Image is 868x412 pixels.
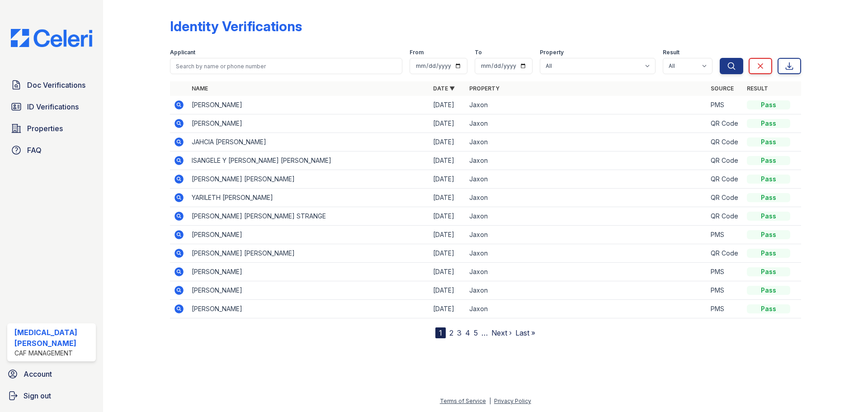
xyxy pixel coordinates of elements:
[515,328,535,337] a: Last »
[466,263,707,281] td: Jaxon
[711,85,734,92] a: Source
[188,189,429,207] td: YARILETH [PERSON_NAME]
[27,123,63,134] span: Properties
[747,100,790,109] div: Pass
[747,119,790,128] div: Pass
[466,189,707,207] td: Jaxon
[429,189,466,207] td: [DATE]
[707,300,743,318] td: PMS
[188,152,429,170] td: ISANGELE Y [PERSON_NAME] [PERSON_NAME]
[429,281,466,300] td: [DATE]
[707,263,743,281] td: PMS
[466,226,707,244] td: Jaxon
[429,244,466,263] td: [DATE]
[474,328,478,337] a: 5
[475,49,482,56] label: To
[170,49,195,56] label: Applicant
[429,263,466,281] td: [DATE]
[188,263,429,281] td: [PERSON_NAME]
[747,286,790,295] div: Pass
[24,390,51,401] span: Sign out
[747,304,790,313] div: Pass
[466,114,707,133] td: Jaxon
[24,369,52,379] span: Account
[449,328,453,337] a: 2
[457,328,462,337] a: 3
[27,145,42,156] span: FAQ
[433,85,455,92] a: Date ▼
[747,249,790,258] div: Pass
[465,328,470,337] a: 4
[429,133,466,152] td: [DATE]
[494,398,531,404] a: Privacy Policy
[466,281,707,300] td: Jaxon
[429,170,466,189] td: [DATE]
[429,300,466,318] td: [DATE]
[469,85,500,92] a: Property
[188,226,429,244] td: [PERSON_NAME]
[188,244,429,263] td: [PERSON_NAME] [PERSON_NAME]
[663,49,679,56] label: Result
[7,119,96,137] a: Properties
[707,281,743,300] td: PMS
[466,300,707,318] td: Jaxon
[170,58,402,74] input: Search by name or phone number
[7,98,96,116] a: ID Verifications
[27,101,79,112] span: ID Verifications
[429,114,466,133] td: [DATE]
[4,365,99,383] a: Account
[188,207,429,226] td: [PERSON_NAME] [PERSON_NAME] STRANGE
[747,156,790,165] div: Pass
[429,152,466,170] td: [DATE]
[14,327,92,349] div: [MEDICAL_DATA][PERSON_NAME]
[4,387,99,405] a: Sign out
[466,152,707,170] td: Jaxon
[707,244,743,263] td: QR Code
[440,398,486,404] a: Terms of Service
[188,170,429,189] td: [PERSON_NAME] [PERSON_NAME]
[481,327,488,338] span: …
[429,226,466,244] td: [DATE]
[540,49,564,56] label: Property
[747,267,790,276] div: Pass
[466,170,707,189] td: Jaxon
[707,133,743,152] td: QR Code
[4,29,99,47] img: CE_Logo_Blue-a8612792a0a2168367f1c8372b55b34899dd931a85d93a1a3d3e32e68fde9ad4.png
[188,114,429,133] td: [PERSON_NAME]
[747,230,790,239] div: Pass
[489,398,491,404] div: |
[27,80,85,90] span: Doc Verifications
[429,207,466,226] td: [DATE]
[491,328,512,337] a: Next ›
[435,327,446,338] div: 1
[707,207,743,226] td: QR Code
[188,133,429,152] td: JAHCIA [PERSON_NAME]
[707,152,743,170] td: QR Code
[466,133,707,152] td: Jaxon
[7,141,96,159] a: FAQ
[429,96,466,114] td: [DATE]
[707,96,743,114] td: PMS
[466,96,707,114] td: Jaxon
[188,96,429,114] td: [PERSON_NAME]
[707,114,743,133] td: QR Code
[170,18,302,34] div: Identity Verifications
[7,76,96,94] a: Doc Verifications
[188,281,429,300] td: [PERSON_NAME]
[707,226,743,244] td: PMS
[747,137,790,147] div: Pass
[14,349,92,358] div: CAF Management
[410,49,424,56] label: From
[747,193,790,202] div: Pass
[466,244,707,263] td: Jaxon
[707,189,743,207] td: QR Code
[747,85,768,92] a: Result
[192,85,208,92] a: Name
[707,170,743,189] td: QR Code
[747,212,790,221] div: Pass
[747,175,790,184] div: Pass
[466,207,707,226] td: Jaxon
[188,300,429,318] td: [PERSON_NAME]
